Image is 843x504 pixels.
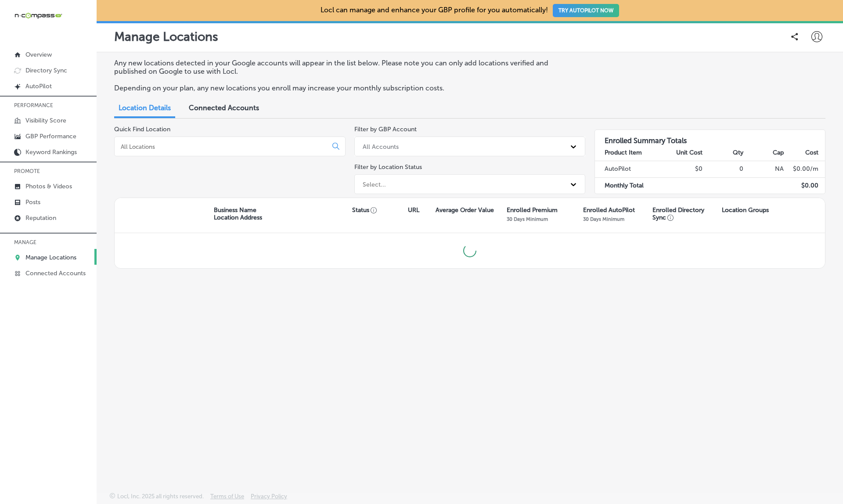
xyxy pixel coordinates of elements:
[25,254,76,261] p: Manage Locations
[251,493,287,504] a: Privacy Policy
[663,161,703,177] td: $0
[583,206,635,214] p: Enrolled AutoPilot
[595,177,663,194] td: Monthly Total
[25,51,52,58] p: Overview
[114,29,218,44] p: Manage Locations
[189,104,259,112] span: Connected Accounts
[354,126,417,133] label: Filter by GBP Account
[703,145,744,161] th: Qty
[744,145,785,161] th: Cap
[25,214,56,222] p: Reputation
[25,133,76,140] p: GBP Performance
[553,4,619,17] button: TRY AUTOPILOT NOW
[214,206,262,221] p: Business Name Location Address
[25,198,40,206] p: Posts
[436,206,494,214] p: Average Order Value
[25,148,77,156] p: Keyword Rankings
[507,216,548,222] p: 30 Days Minimum
[722,206,769,214] p: Location Groups
[595,130,825,145] h3: Enrolled Summary Totals
[25,270,86,277] p: Connected Accounts
[25,67,67,74] p: Directory Sync
[114,59,576,76] p: Any new locations detected in your Google accounts will appear in the list below. Please note you...
[583,216,624,222] p: 30 Days Minimum
[119,104,171,112] span: Location Details
[784,177,825,194] td: $ 0.00
[25,83,52,90] p: AutoPilot
[605,149,642,156] strong: Product Item
[507,206,558,214] p: Enrolled Premium
[652,206,717,221] p: Enrolled Directory Sync
[14,11,62,20] img: 660ab0bf-5cc7-4cb8-ba1c-48b5ae0f18e60NCTV_CLogo_TV_Black_-500x88.png
[363,143,399,150] div: All Accounts
[663,145,703,161] th: Unit Cost
[354,163,422,171] label: Filter by Location Status
[210,493,244,504] a: Terms of Use
[784,145,825,161] th: Cost
[25,117,66,124] p: Visibility Score
[117,493,204,500] p: Locl, Inc. 2025 all rights reserved.
[352,206,407,214] p: Status
[120,143,325,151] input: All Locations
[114,84,576,92] p: Depending on your plan, any new locations you enroll may increase your monthly subscription costs.
[408,206,419,214] p: URL
[363,180,386,188] div: Select...
[744,161,785,177] td: NA
[114,126,170,133] label: Quick Find Location
[703,161,744,177] td: 0
[25,183,72,190] p: Photos & Videos
[784,161,825,177] td: $ 0.00 /m
[595,161,663,177] td: AutoPilot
